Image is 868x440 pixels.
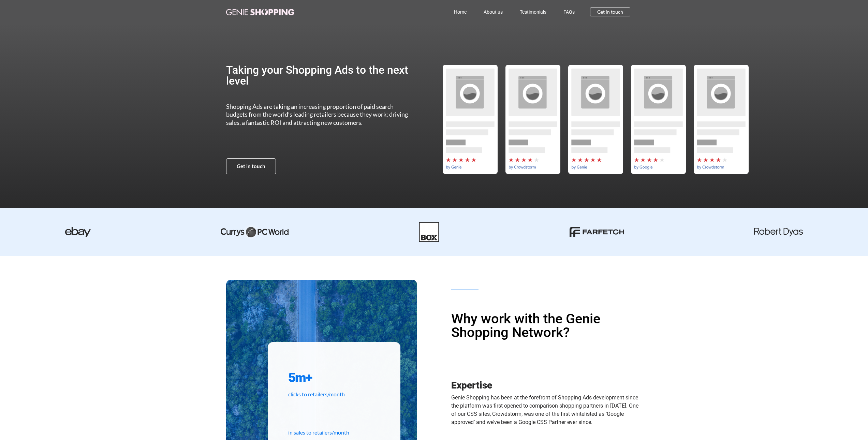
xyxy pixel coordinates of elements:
[226,158,276,174] a: Get in touch
[439,65,501,174] div: 1 / 5
[627,65,690,174] div: 4 / 5
[451,380,492,391] span: Expertise
[226,103,408,126] span: Shopping Ads are taking an increasing proportion of paid search budgets from the world’s leading ...
[288,428,380,437] p: in sales to retailers/month
[564,65,627,174] div: by-genie
[690,65,752,174] div: 5 / 5
[419,222,439,242] img: Box-01
[451,394,642,426] p: Genie Shopping has been at the forefront of Shopping Ads development since the platform was first...
[564,65,627,174] div: 3 / 5
[237,164,265,169] span: Get in touch
[439,65,752,174] div: Slides
[555,4,583,20] a: FAQs
[475,4,511,20] a: About us
[324,4,584,20] nav: Menu
[226,9,294,15] img: genie-shopping-logo
[451,312,642,339] h1: Why work with the Genie Shopping Network?
[597,10,623,14] span: Get in touch
[439,65,501,174] div: by-genie
[501,65,564,174] div: by-crowdstorm
[501,65,564,174] div: 2 / 5
[590,8,630,16] a: Get in touch
[690,65,752,174] div: by-crowdstorm
[570,227,624,237] img: farfetch-01
[288,390,380,398] p: clicks to retailers/month
[65,227,91,237] img: ebay-dark
[288,369,380,386] h2: 5m+
[627,65,690,174] div: by-google
[226,64,415,86] h2: Taking your Shopping Ads to the next level
[511,4,555,20] a: Testimonials
[754,228,803,236] img: robert dyas
[445,4,475,20] a: Home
